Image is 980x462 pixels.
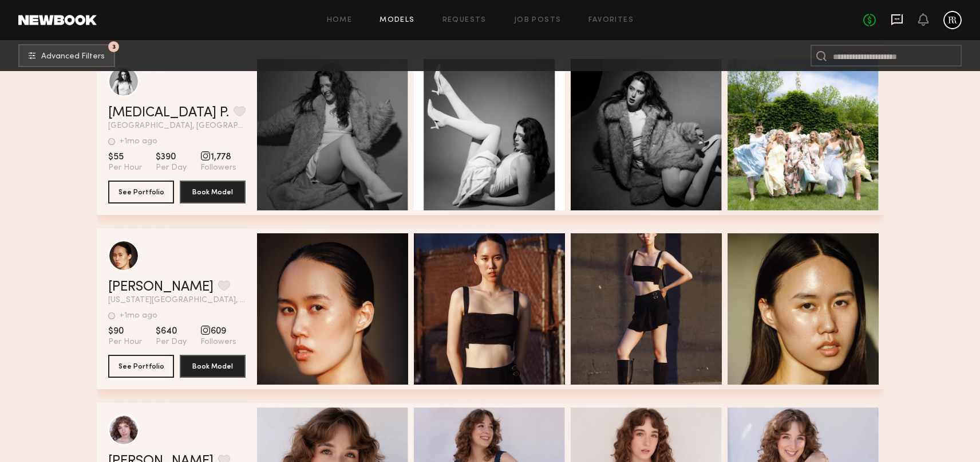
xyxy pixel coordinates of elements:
[156,326,187,337] span: $640
[108,296,246,304] span: [US_STATE][GEOGRAPHIC_DATA], [GEOGRAPHIC_DATA]
[327,17,353,24] a: Home
[108,280,214,294] a: [PERSON_NAME]
[120,138,157,146] div: +1mo ago
[108,355,174,378] button: See Portfolio
[156,163,187,173] span: Per Day
[108,181,174,203] button: See Portfolio
[108,337,142,347] span: Per Hour
[108,326,142,337] span: $90
[180,181,246,203] button: Book Model
[120,312,157,320] div: +1mo ago
[108,122,246,130] span: [GEOGRAPHIC_DATA], [GEOGRAPHIC_DATA]
[156,337,187,347] span: Per Day
[514,17,562,24] a: Job Posts
[200,151,236,163] span: 1,778
[180,355,246,378] button: Book Model
[156,151,187,163] span: $390
[108,106,229,120] a: [MEDICAL_DATA] P.
[108,151,142,163] span: $55
[380,17,414,24] a: Models
[442,17,487,24] a: Requests
[108,163,142,173] span: Per Hour
[18,44,115,67] button: 3Advanced Filters
[200,337,236,347] span: Followers
[200,326,236,337] span: 609
[588,17,634,24] a: Favorites
[41,53,105,61] span: Advanced Filters
[200,163,236,173] span: Followers
[112,44,116,49] span: 3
